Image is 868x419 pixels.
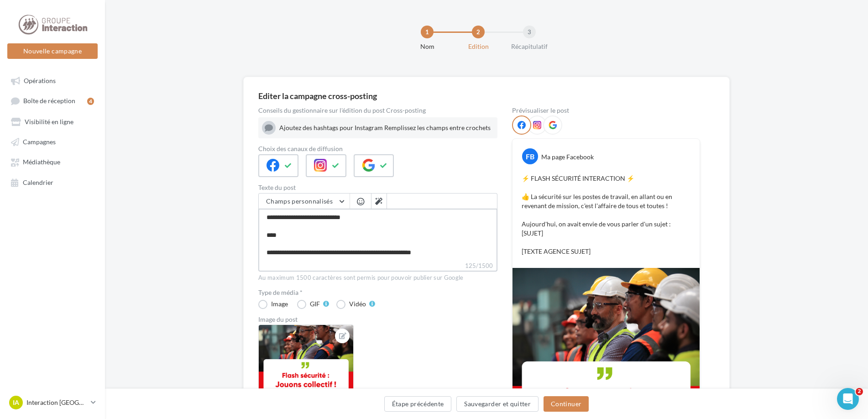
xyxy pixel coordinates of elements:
[258,92,377,100] div: Editer la campagne cross-posting
[259,194,350,209] button: Champs personnalisés
[266,197,333,205] span: Champs personnalisés
[258,184,497,191] label: Texte du post
[25,118,73,126] span: Visibilité en ligne
[258,146,497,152] label: Choix des canaux de diffusion
[544,396,589,412] button: Continuer
[23,138,56,146] span: Campagnes
[5,174,99,190] a: Calendrier
[349,301,366,307] div: Vidéo
[5,72,99,89] a: Opérations
[472,26,485,38] div: 2
[258,316,497,323] div: Image du post
[258,107,497,114] div: Conseils du gestionnaire sur l'édition du post Cross-posting
[258,261,497,272] label: 125/1500
[5,92,99,109] a: Boîte de réception4
[279,123,494,132] div: Ajoutez des hashtags pour Instagram Remplissez les champs entre crochets
[384,396,452,412] button: Étape précédente
[310,301,320,307] div: GIF
[541,152,594,162] div: Ma page Facebook
[23,158,60,166] span: Médiathèque
[13,398,19,407] span: IA
[5,113,99,130] a: Visibilité en ligne
[87,98,94,105] div: 4
[449,42,507,51] div: Edition
[271,301,288,307] div: Image
[24,77,56,84] span: Opérations
[500,42,559,51] div: Récapitulatif
[456,396,539,412] button: Sauvegarder et quitter
[26,398,87,407] p: Interaction [GEOGRAPHIC_DATA]
[258,274,497,282] div: Au maximum 1500 caractères sont permis pour pouvoir publier sur Google
[23,97,75,105] span: Boîte de réception
[837,388,859,410] iframe: Intercom live chat
[522,174,690,256] p: ⚡️ FLASH SÉCURITÉ INTERACTION ⚡️ 👍 La sécurité sur les postes de travail, en allant ou en revenan...
[398,42,456,51] div: Nom
[523,26,536,38] div: 3
[5,153,99,170] a: Médiathèque
[421,26,434,38] div: 1
[522,148,538,164] div: FB
[856,388,863,395] span: 2
[23,178,53,186] span: Calendrier
[512,107,700,114] div: Prévisualiser le post
[258,289,497,296] label: Type de média *
[7,394,98,411] a: IA Interaction [GEOGRAPHIC_DATA]
[5,133,99,150] a: Campagnes
[7,43,98,59] button: Nouvelle campagne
